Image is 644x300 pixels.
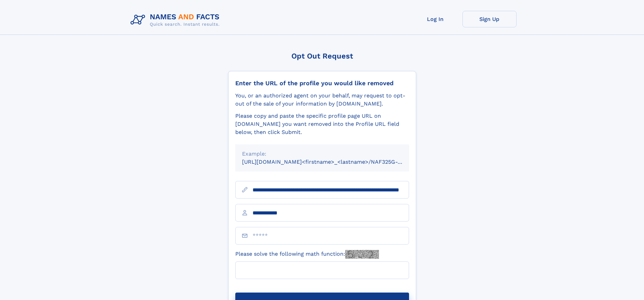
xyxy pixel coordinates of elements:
div: Opt Out Request [228,52,416,60]
div: Example: [242,150,402,158]
div: You, or an authorized agent on your behalf, may request to opt-out of the sale of your informatio... [235,92,409,108]
div: Enter the URL of the profile you would like removed [235,79,409,87]
img: Logo Names and Facts [128,11,225,29]
label: Please solve the following math function: [235,250,379,259]
a: Sign Up [462,11,517,27]
div: Please copy and paste the specific profile page URL on [DOMAIN_NAME] you want removed into the Pr... [235,112,409,136]
small: [URL][DOMAIN_NAME]<firstname>_<lastname>/NAF325G-xxxxxxxx [242,159,422,165]
a: Log In [408,11,462,27]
